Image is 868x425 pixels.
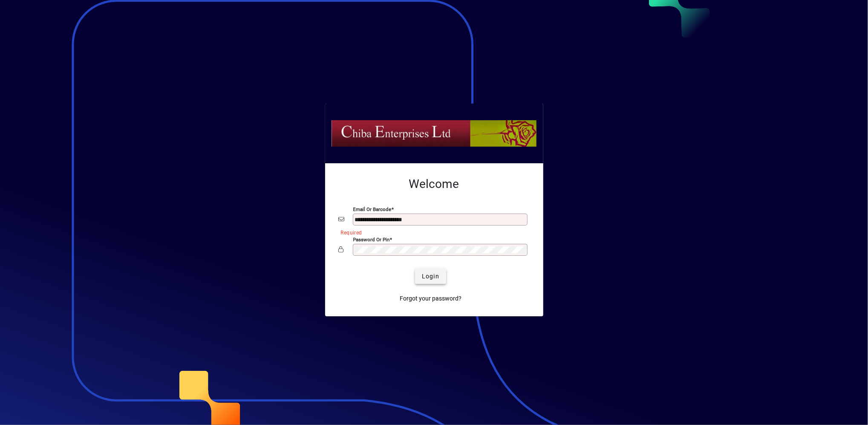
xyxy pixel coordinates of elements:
[422,272,439,281] span: Login
[339,177,530,191] h2: Welcome
[353,206,392,212] mat-label: Email or Barcode
[400,294,461,303] span: Forgot your password?
[396,291,465,306] a: Forgot your password?
[341,228,523,237] mat-error: Required
[353,237,390,243] mat-label: Password or Pin
[415,269,446,284] button: Login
